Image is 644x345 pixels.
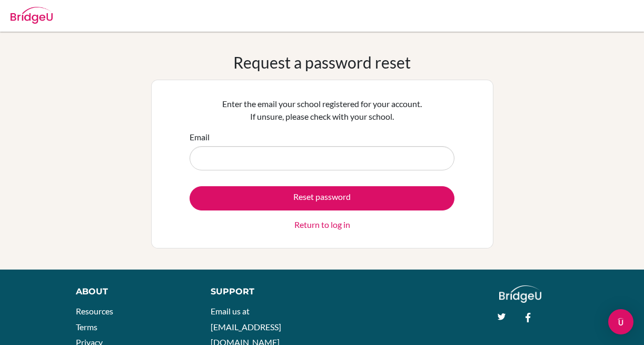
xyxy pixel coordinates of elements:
[76,285,187,298] div: About
[211,285,312,298] div: Support
[190,98,454,123] p: Enter the email your school registered for your account. If unsure, please check with your school.
[294,218,350,231] a: Return to log in
[76,306,113,316] a: Resources
[190,131,210,143] label: Email
[76,322,97,332] a: Terms
[190,186,454,210] button: Reset password
[499,285,542,303] img: logo_white@2x-f4f0deed5e89b7ecb1c2cc34c3e3d731f90f0f143d5ea2071677605dd97b5244.png
[608,309,633,334] div: Open Intercom Messenger
[233,53,411,72] h1: Request a password reset
[11,7,53,24] img: Bridge-U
